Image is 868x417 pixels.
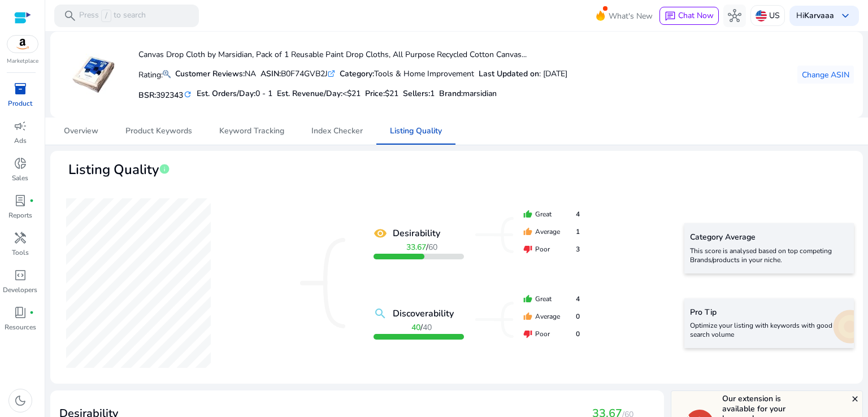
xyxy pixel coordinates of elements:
[5,322,36,332] p: Resources
[576,329,580,339] span: 0
[12,173,28,183] p: Sales
[261,68,281,79] b: ASIN:
[839,9,852,23] span: keyboard_arrow_down
[678,10,714,21] span: Chat Now
[728,9,741,23] span: hub
[340,68,374,79] b: Category:
[101,10,111,22] span: /
[342,88,361,99] span: <$21
[390,127,442,135] span: Listing Quality
[523,227,580,237] div: Average
[183,89,192,100] mat-icon: refresh
[523,209,580,219] div: Great
[439,89,497,99] h5: :
[796,12,834,20] p: Hi
[393,307,454,320] b: Discoverability
[63,9,77,23] span: search
[8,210,32,220] p: Reports
[411,322,420,333] b: 40
[14,136,27,146] p: Ads
[14,82,27,95] span: inventory_2
[64,127,98,135] span: Overview
[797,66,854,84] button: Change ASIN
[14,231,27,245] span: handyman
[769,6,780,25] p: US
[576,244,580,254] span: 3
[723,5,746,27] button: hub
[430,88,435,99] span: 1
[804,10,834,21] b: Karvaaa
[479,68,567,80] div: : [DATE]
[850,394,860,403] mat-icon: close
[523,294,580,304] div: Great
[261,68,335,80] div: B0F74GVB2J
[690,233,848,242] h5: Category Average
[159,163,170,175] span: info
[479,68,539,79] b: Last Updated on
[14,157,27,170] span: donut_small
[277,89,361,99] h5: Est. Revenue/Day:
[659,7,719,25] button: chatChat Now
[523,311,580,322] div: Average
[29,310,34,315] span: fiber_manual_record
[138,50,567,60] h4: Canvas Drop Cloth by Marsidian, Pack of 1 Reusable Paint Drop Cloths, All Purpose Recycled Cotton...
[576,294,580,304] span: 4
[14,306,27,319] span: book_4
[576,227,580,237] span: 1
[428,242,437,253] span: 60
[690,246,848,264] p: This score is analysed based on top competing Brands/products in your niche.
[690,321,848,339] p: Optimize your listing with keywords with good search volume
[523,210,532,219] mat-icon: thumb_up
[523,245,532,254] mat-icon: thumb_down
[403,89,435,99] h5: Sellers:
[175,68,245,79] b: Customer Reviews:
[690,308,848,318] h5: Pro Tip
[374,307,387,320] mat-icon: search
[423,322,432,333] span: 40
[523,312,532,321] mat-icon: thumb_up
[576,209,580,219] span: 4
[7,57,38,66] p: Marketplace
[411,322,432,333] span: /
[463,88,497,99] span: marsidian
[138,67,171,81] p: Rating:
[7,36,38,53] img: amazon.svg
[219,127,284,135] span: Keyword Tracking
[14,394,27,407] span: dark_mode
[374,227,387,240] mat-icon: remove_red_eye
[523,294,532,303] mat-icon: thumb_up
[340,68,474,80] div: Tools & Home Improvement
[8,98,32,108] p: Product
[72,54,115,96] img: 41tAsAi-spL._AC_US100_.jpg
[79,10,146,22] p: Press to search
[12,247,29,258] p: Tools
[255,88,272,99] span: 0 - 1
[29,198,34,203] span: fiber_manual_record
[756,10,767,21] img: us.svg
[138,88,192,101] h5: BSR:
[156,90,183,101] span: 392343
[14,268,27,282] span: code_blocks
[14,119,27,133] span: campaign
[576,311,580,322] span: 0
[802,69,849,81] span: Change ASIN
[406,242,426,253] b: 33.67
[665,11,676,22] span: chat
[197,89,272,99] h5: Est. Orders/Day:
[68,160,159,180] span: Listing Quality
[523,329,532,338] mat-icon: thumb_down
[385,88,398,99] span: $21
[393,227,440,240] b: Desirability
[523,227,532,236] mat-icon: thumb_up
[365,89,398,99] h5: Price:
[406,242,437,253] span: /
[125,127,192,135] span: Product Keywords
[439,88,461,99] span: Brand
[311,127,363,135] span: Index Checker
[523,329,580,339] div: Poor
[14,194,27,207] span: lab_profile
[609,6,653,26] span: What's New
[523,244,580,254] div: Poor
[175,68,256,80] div: NA
[3,285,37,295] p: Developers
